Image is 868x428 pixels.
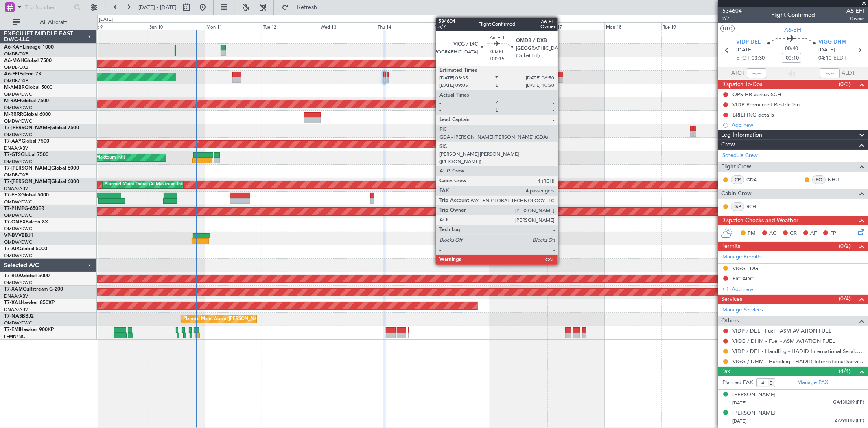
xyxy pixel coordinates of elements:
[720,25,735,32] button: UTC
[4,226,32,232] a: OMDW/DWC
[722,379,753,387] label: Planned PAX
[731,175,744,184] div: CP
[752,54,765,62] span: 03:30
[732,409,776,417] div: [PERSON_NAME]
[722,152,758,160] a: Schedule Crew
[4,159,32,165] a: OMDW/DWC
[4,64,28,71] a: OMDB/DXB
[732,327,831,334] a: VIDP / DEL - Fuel - ASM AVIATION FUEL
[4,280,32,286] a: OMDW/DWC
[732,121,864,128] div: Add new
[746,203,765,210] a: RCH
[4,118,32,124] a: OMDW/DWC
[721,189,752,199] span: Cabin Crew
[4,247,20,252] span: T7-AIX
[830,229,836,238] span: FP
[4,112,23,117] span: M-RRRR
[4,220,26,225] span: T7-ONEX
[839,294,851,303] span: (0/4)
[839,242,851,250] span: (0/2)
[769,229,776,238] span: AC
[818,38,846,46] span: VIGG DHM
[4,333,28,340] a: LFMN/NCE
[722,7,742,15] span: 534604
[833,54,846,62] span: ELDT
[818,54,831,62] span: 04:10
[4,220,48,225] a: T7-ONEXFalcon 8X
[4,239,32,245] a: OMDW/DWC
[4,293,28,299] a: DNAA/ABV
[828,176,846,183] a: NHU
[839,367,851,375] span: (4/4)
[278,1,327,14] button: Refresh
[547,22,604,30] div: Sun 17
[148,22,205,30] div: Sun 10
[205,22,262,30] div: Mon 11
[4,45,23,50] span: A6-KAH
[4,166,51,171] span: T7-[PERSON_NAME]
[4,85,25,90] span: M-AMBR
[4,206,24,211] span: T7-P1MP
[722,15,742,22] span: 2/7
[732,391,776,399] div: [PERSON_NAME]
[4,300,21,305] span: T7-XAL
[839,80,851,88] span: (0/3)
[771,11,815,20] div: Flight Confirmed
[4,91,32,97] a: OMDW/DWC
[319,22,376,30] div: Wed 13
[4,85,52,90] a: M-AMBRGlobal 5000
[846,7,864,15] span: A6-EFI
[183,313,275,325] div: Planned Maint Abuja ([PERSON_NAME] Intl)
[812,175,826,184] div: FO
[4,139,22,144] span: T7-AAY
[732,111,774,118] div: BRIEFING details
[4,179,79,184] a: T7-[PERSON_NAME]Global 6000
[721,140,735,150] span: Crew
[4,72,42,77] a: A6-EFIFalcon 7X
[21,20,86,25] span: All Aircraft
[376,22,433,30] div: Thu 14
[736,46,753,54] span: [DATE]
[433,22,490,30] div: Fri 15
[721,316,739,326] span: Others
[4,45,54,50] a: A6-KAHLineage 1000
[736,54,750,62] span: ETOT
[4,99,21,104] span: M-RAFI
[4,166,79,171] a: T7-[PERSON_NAME]Global 6000
[4,58,24,63] span: A6-MAH
[721,130,762,140] span: Leg Information
[4,126,79,130] a: T7-[PERSON_NAME]Global 7500
[4,314,22,319] span: T7-NAS
[4,206,44,211] a: T7-P1MPG-650ER
[721,216,798,225] span: Dispatch Checks and Weather
[732,338,835,344] a: VIGG / DHM - Fuel - ASM AVIATION FUEL
[4,58,52,63] a: A6-MAHGlobal 7500
[732,418,746,424] span: [DATE]
[25,1,72,13] input: Trip Number
[746,176,765,183] a: GDA
[833,399,864,406] span: GA130209 (PP)
[4,152,21,157] span: T7-GTS
[818,46,835,54] span: [DATE]
[4,327,54,332] a: T7-EMIHawker 900XP
[4,233,22,238] span: VP-BVV
[842,69,855,77] span: ALDT
[4,172,28,178] a: OMDB/DXB
[4,327,20,332] span: T7-EMI
[9,16,88,29] button: All Aircraft
[810,229,817,238] span: AF
[747,68,766,78] input: --:--
[490,22,547,30] div: Sat 16
[262,22,319,30] div: Tue 12
[732,358,864,365] a: VIGG / DHM - Handling - HADID International Services, FZE
[4,307,28,313] a: DNAA/ABV
[105,179,185,191] div: Planned Maint Dubai (Al Maktoum Intl)
[4,132,32,138] a: OMDW/DWC
[4,112,51,117] a: M-RRRRGlobal 6000
[4,287,23,292] span: T7-XAM
[4,139,49,144] a: T7-AAYGlobal 7500
[732,275,754,282] div: FIC ADC
[732,348,864,355] a: VIDP / DEL - Handling - HADID International Services, FZE
[790,229,797,238] span: CR
[722,253,762,261] a: Manage Permits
